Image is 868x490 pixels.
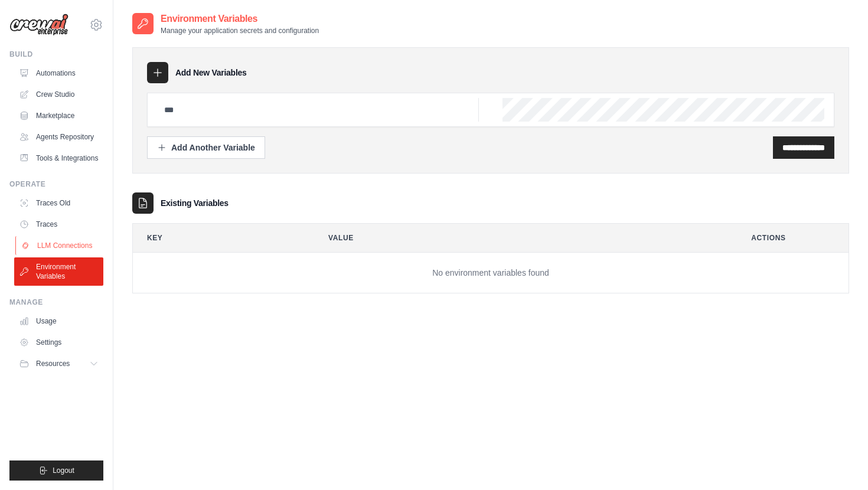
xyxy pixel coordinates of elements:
th: Actions [737,224,849,252]
button: Logout [9,460,103,481]
td: No environment variables found [133,253,849,293]
a: Traces Old [14,194,103,213]
h3: Existing Variables [161,197,229,209]
a: Environment Variables [14,257,103,286]
a: Marketplace [14,106,103,125]
a: Automations [14,64,103,83]
th: Value [314,224,727,252]
a: Tools & Integrations [14,149,103,168]
th: Key [133,224,305,252]
span: Resources [36,359,70,368]
img: Logo [9,14,68,36]
div: Manage [9,298,103,307]
h3: Add New Variables [175,67,247,79]
a: Settings [14,333,103,352]
a: Agents Repository [14,128,103,146]
button: Add Another Variable [147,136,265,159]
a: Usage [14,312,103,331]
h2: Environment Variables [161,12,319,26]
div: Build [9,50,103,59]
a: Traces [14,215,103,234]
p: Manage your application secrets and configuration [161,26,319,35]
div: Add Another Variable [157,142,255,153]
a: LLM Connections [15,236,105,255]
span: Logout [53,466,74,475]
button: Resources [14,354,103,373]
div: Operate [9,179,103,189]
a: Crew Studio [14,85,103,104]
